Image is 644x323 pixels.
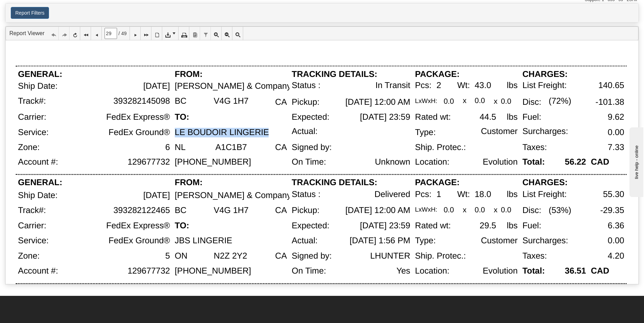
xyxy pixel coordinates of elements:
[118,30,120,37] span: /
[80,27,91,40] a: First Page
[480,221,496,230] div: 29.5
[522,127,568,136] div: Surcharges:
[292,221,330,230] div: Expected:
[437,190,441,199] div: 1
[415,178,460,187] div: PACKAGE:
[106,221,170,230] div: FedEx Express®
[215,143,247,152] div: A1C1B7
[292,143,332,152] div: Signed by:
[113,97,170,106] div: 393282145098
[522,206,541,215] div: Disc:
[444,97,454,105] div: 0.0
[522,178,568,187] div: CHARGES:
[360,221,410,230] div: [DATE] 23:59
[463,206,467,214] div: x
[175,97,187,106] div: BC
[608,251,625,261] div: 4.20
[275,97,287,107] div: CA
[415,157,449,167] div: Location:
[608,236,625,245] div: 0.00
[507,81,518,90] div: lbs
[457,81,470,90] div: Wt:
[175,206,187,215] div: BC
[18,206,46,215] div: Track#:
[175,178,203,187] div: FROM:
[375,81,410,90] div: In Transit
[591,157,609,167] div: CAD
[507,112,518,122] div: lbs
[175,236,232,245] div: JBS LINGERIE
[175,157,251,167] div: [PHONE_NUMBER]
[179,27,189,40] a: Print
[175,81,308,91] div: [PERSON_NAME] & Company Ltd.
[415,266,449,276] div: Location:
[292,70,377,79] div: TRACKING DETAILS:
[628,126,643,197] iframe: chat widget
[292,206,320,215] div: Pickup:
[507,190,518,199] div: lbs
[522,236,568,245] div: Surcharges:
[69,27,80,40] a: Refresh
[522,143,547,152] div: Taxes:
[595,97,624,107] div: -101.38
[175,221,189,230] div: TO:
[292,81,321,90] div: Status :
[143,81,170,91] div: [DATE]
[165,251,170,261] div: 5
[109,128,170,137] div: FedEx Ground®
[415,81,431,90] div: Pcs:
[222,27,232,40] a: Zoom Out
[292,266,326,276] div: On Time:
[165,143,170,152] div: 6
[11,7,49,19] button: Report Filters
[415,97,437,105] div: LxWxH:
[522,81,567,90] div: List Freight:
[608,143,625,152] div: 7.33
[522,112,541,122] div: Fuel:
[106,112,170,122] div: FedEx Express®
[475,206,485,214] div: 0.0
[591,266,609,276] div: CAD
[501,206,511,214] div: 0.0
[292,112,330,122] div: Expected:
[214,251,247,261] div: N2Z 2Y2
[598,81,624,90] div: 140.65
[480,112,496,122] div: 44.5
[162,27,179,40] a: Export
[18,70,62,79] div: GENERAL:
[600,206,624,215] div: -29.35
[292,236,318,245] div: Actual:
[109,236,170,245] div: FedEx Ground®
[360,112,410,122] div: [DATE] 23:59
[463,97,467,105] div: x
[483,266,518,276] div: Evolution
[483,157,518,167] div: Evolution
[175,191,308,200] div: [PERSON_NAME] & Company Ltd.
[175,70,203,79] div: FROM:
[121,30,127,37] span: 49
[18,112,46,122] div: Carrier:
[565,157,586,167] div: 56.22
[415,221,451,230] div: Rated wt:
[232,27,243,40] a: Toggle FullPage/PageWidth
[18,97,46,106] div: Track#:
[522,157,545,167] div: Total:
[292,251,332,261] div: Signed by:
[415,190,431,199] div: Pcs:
[415,143,466,152] div: Ship. Protec.:
[522,221,541,230] div: Fuel:
[396,266,410,276] div: Yes
[565,266,586,276] div: 36.51
[345,97,410,107] div: [DATE] 12:00 AM
[275,206,287,215] div: CA
[345,206,410,215] div: [DATE] 12:00 AM
[141,27,151,40] a: Last Page
[18,178,62,187] div: GENERAL:
[18,251,40,261] div: Zone:
[370,251,410,261] div: LHUNTER
[175,112,189,122] div: TO:
[211,27,222,40] a: Zoom In
[507,221,518,230] div: lbs
[415,128,436,137] div: Type:
[214,206,248,215] div: V4G 1H7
